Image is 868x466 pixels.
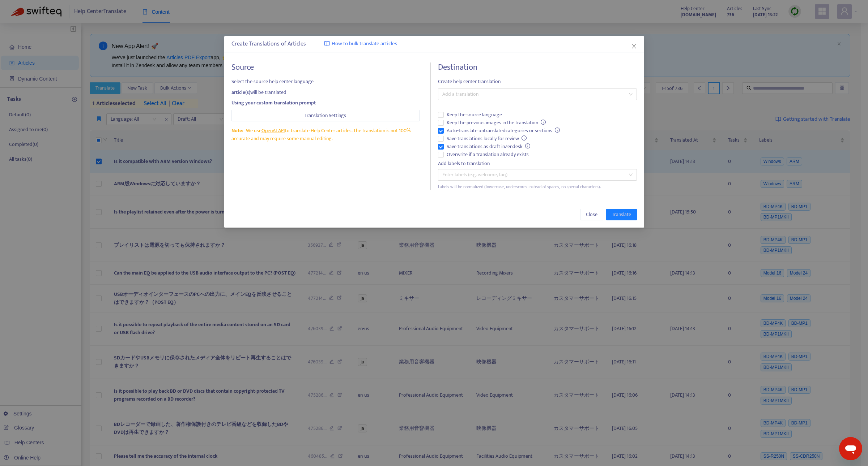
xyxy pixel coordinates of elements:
[231,78,420,86] span: Select the source help center language
[231,99,420,107] div: Using your custom translation prompt
[555,128,560,133] span: info-circle
[443,151,531,159] span: Overwrite if a translation already exists
[324,41,330,47] img: image-link
[525,143,530,148] span: info-circle
[261,126,285,135] a: OpenAI API
[438,160,637,168] div: Add labels to translation
[580,209,603,220] button: Close
[443,127,563,135] span: Auto-translate untranslated categories or sections
[438,78,637,86] span: Create help center translation
[443,111,505,119] span: Keep the source language
[231,40,637,48] div: Create Translations of Articles
[839,437,862,460] iframe: メッセージングウィンドウを開くボタン
[443,119,549,127] span: Keep the previous images in the translation
[586,211,597,219] span: Close
[231,110,420,121] button: Translation Settings
[443,143,533,151] span: Save translations as draft in Zendesk
[522,135,527,141] span: info-circle
[606,209,637,220] button: Translate
[231,126,243,135] span: Note:
[231,127,420,143] div: We use to translate Help Center articles. The translation is not 100% accurate and may require so...
[438,62,637,72] h4: Destination
[324,40,397,48] a: How to bulk translate articles
[305,112,346,120] span: Translation Settings
[231,89,420,96] div: will be translated
[443,135,529,143] span: Save translations locally for review
[541,120,546,125] span: info-circle
[631,43,637,49] span: close
[231,88,250,96] strong: article(s)
[438,184,637,190] div: Labels will be normalized (lowercase, underscores instead of spaces, no special characters).
[332,40,397,48] span: How to bulk translate articles
[630,42,638,50] button: Close
[231,62,420,72] h4: Source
